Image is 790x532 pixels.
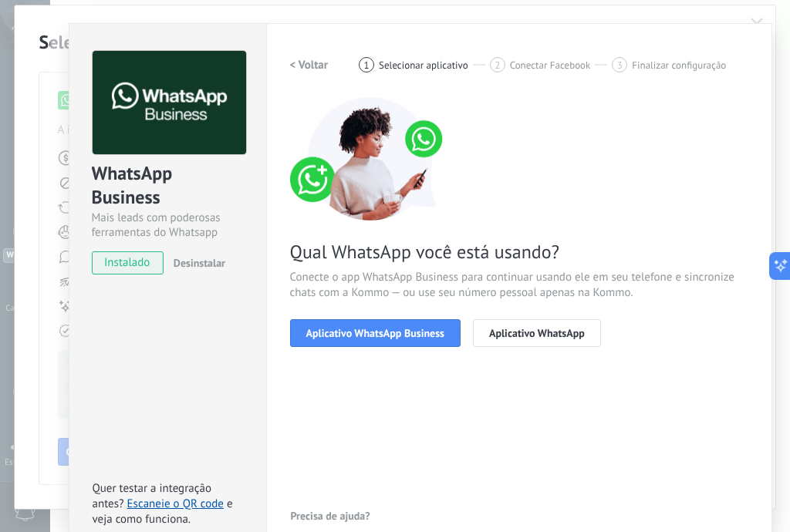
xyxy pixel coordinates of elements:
span: Precisa de ajuda? [291,510,370,521]
button: Aplicativo WhatsApp Business [290,319,461,347]
span: Qual WhatsApp você está usando? [290,240,748,264]
img: logo_main.png [93,51,246,155]
div: WhatsApp Business [92,161,244,210]
span: Conecte o app WhatsApp Business para continuar usando ele em seu telefone e sincronize chats com ... [290,270,748,301]
h2: < Voltar [290,58,329,72]
span: e veja como funciona. [93,497,233,527]
span: Quer testar a integração antes? [93,481,211,511]
span: instalado [93,251,163,274]
span: Conectar Facebook [510,59,591,71]
button: < Voltar [290,51,329,79]
button: Aplicativo WhatsApp [473,319,601,347]
span: Selecionar aplicativo [379,59,468,71]
span: 1 [364,59,370,72]
span: Finalizar configuração [632,59,726,71]
span: Aplicativo WhatsApp Business [306,328,444,338]
img: connect number [290,97,452,221]
span: 3 [617,59,623,72]
button: Precisa de ajuda? [290,504,371,527]
span: Aplicativo WhatsApp [489,328,585,338]
button: Desinstalar [167,251,225,274]
span: 2 [495,59,500,72]
a: Escaneie o QR code [127,497,224,511]
h2: Selecione sua ferramenta WhatsApp [39,30,751,54]
div: Mais leads com poderosas ferramentas do Whatsapp [92,210,244,240]
span: Desinstalar [174,256,225,270]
